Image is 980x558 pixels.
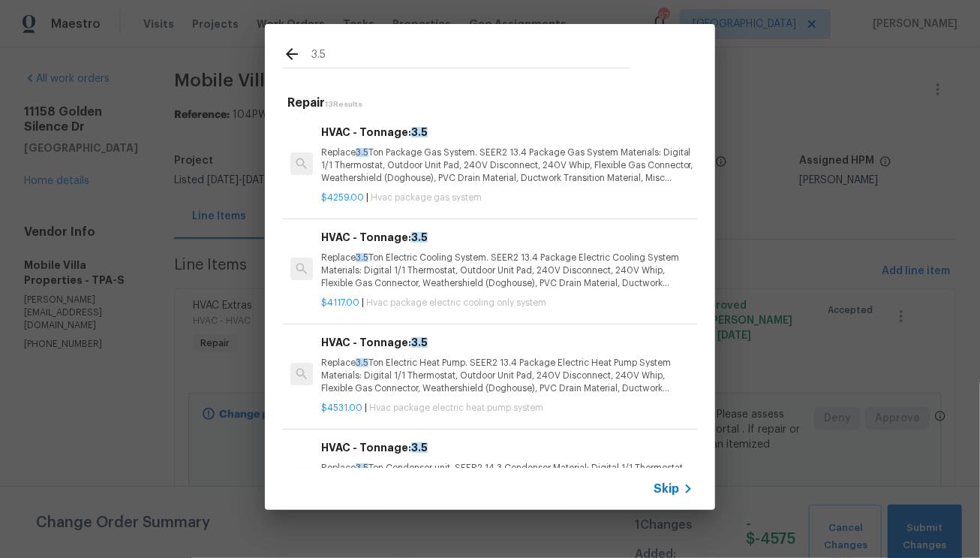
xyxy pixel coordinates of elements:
[321,192,693,204] p: |
[311,45,630,68] input: Search issues or repairs
[411,442,428,453] span: 3.5
[321,297,693,309] p: |
[411,232,428,243] span: 3.5
[321,229,693,246] h6: HVAC - Tonnage:
[287,95,697,111] h5: Repair
[321,439,693,456] h6: HVAC - Tonnage:
[654,481,679,496] span: Skip
[371,193,482,202] span: Hvac package gas system
[366,298,546,307] span: Hvac package electric cooling only system
[321,402,693,415] p: |
[356,253,368,262] span: 3.5
[321,252,693,290] p: Replace Ton Electric Cooling System. SEER2 13.4 Package Electric Cooling System Materials: Digita...
[321,193,364,202] span: $4259.00
[325,101,362,108] span: 13 Results
[321,146,693,185] p: Replace Ton Package Gas System. SEER2 13.4 Package Gas System Materials: Digital 1/1 Thermostat, ...
[321,357,693,395] p: Replace Ton Electric Heat Pump. SEER2 13.4 Package Electric Heat Pump System Materials: Digital 1...
[356,463,368,472] span: 3.5
[356,358,368,367] span: 3.5
[356,148,368,157] span: 3.5
[321,462,693,500] p: Replace Ton Condenser unit. SEER2 14.3 Condenser Material: Digital 1/1 Thermostat, Ductwork Trans...
[321,298,359,307] span: $4117.00
[411,127,428,137] span: 3.5
[321,334,693,351] h6: HVAC - Tonnage:
[411,337,428,348] span: 3.5
[369,403,543,412] span: Hvac package electric heat pump system
[321,124,693,140] h6: HVAC - Tonnage:
[321,403,362,412] span: $4531.00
